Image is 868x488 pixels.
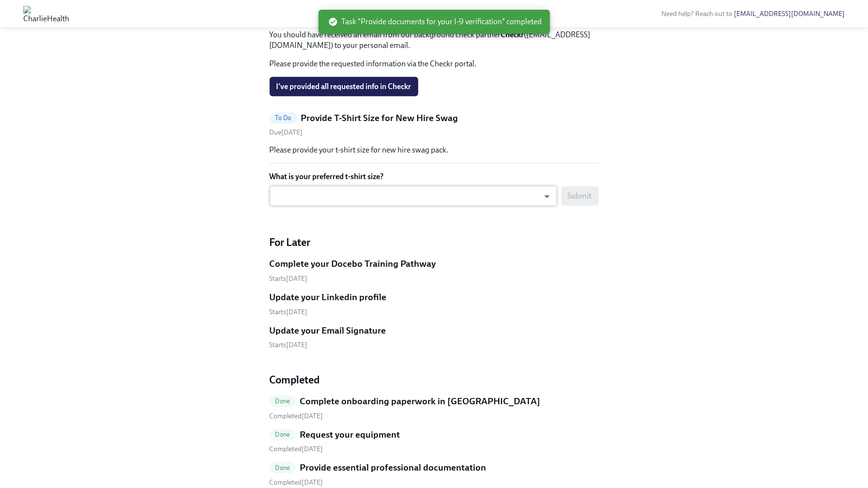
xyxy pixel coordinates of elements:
[270,258,599,283] a: Complete your Docebo Training PathwayStarts[DATE]
[270,291,599,317] a: Update your Linkedin profileStarts[DATE]
[270,373,599,387] h4: Completed
[270,397,296,405] span: Done
[270,114,297,122] span: To Do
[328,16,542,27] span: Task "Provide documents for your I-9 verification" completed
[270,128,303,137] span: Friday, August 22nd 2025, 7:00 am
[270,324,599,350] a: Update your Email SignatureStarts[DATE]
[270,324,386,337] h5: Update your Email Signature
[23,6,69,21] img: CharlieHealth
[270,291,387,304] h5: Update your Linkedin profile
[300,461,486,474] h5: Provide essential professional documentation
[300,428,400,441] h5: Request your equipment
[300,395,540,408] h5: Complete onboarding paperwork in [GEOGRAPHIC_DATA]
[270,464,296,472] span: Done
[270,186,557,206] div: ​
[270,235,599,250] h4: For Later
[270,461,599,487] a: DoneProvide essential professional documentation Completed[DATE]
[270,445,323,453] span: Thursday, August 21st 2025, 4:00 pm
[270,341,308,349] span: Monday, September 8th 2025, 7:00 am
[270,431,296,438] span: Done
[270,308,308,316] span: Monday, September 8th 2025, 7:00 am
[661,10,845,18] span: Need help? Reach out to
[270,258,436,270] h5: Complete your Docebo Training Pathway
[270,30,599,51] p: You should have received an email from our background check partner ([EMAIL_ADDRESS][DOMAIN_NAME]...
[270,478,323,487] span: Thursday, August 21st 2025, 3:59 pm
[270,428,599,454] a: DoneRequest your equipment Completed[DATE]
[270,171,599,182] label: What is your preferred t-shirt size?
[276,82,411,91] span: I've provided all requested info in Checkr
[270,274,308,283] span: Monday, September 8th 2025, 7:00 am
[270,112,599,137] a: To DoProvide T-Shirt Size for New Hire SwagDue[DATE]
[270,77,418,96] button: I've provided all requested info in Checkr
[270,412,323,420] span: Thursday, August 21st 2025, 3:54 pm
[301,112,458,124] h5: Provide T-Shirt Size for New Hire Swag
[734,10,845,18] a: [EMAIL_ADDRESS][DOMAIN_NAME]
[501,30,524,39] strong: Checkr
[270,395,599,421] a: DoneComplete onboarding paperwork in [GEOGRAPHIC_DATA] Completed[DATE]
[270,145,599,155] p: Please provide your t-shirt size for new hire swag pack.
[270,59,599,69] p: Please provide the requested information via the Checkr portal.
